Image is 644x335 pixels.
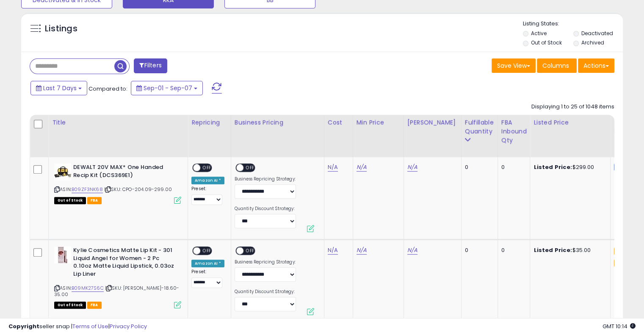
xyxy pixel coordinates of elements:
[614,163,630,172] small: FBM
[30,81,87,95] button: Last 7 Days
[110,322,147,330] a: Privacy Policy
[72,186,103,193] a: B09ZF3NK68
[54,246,181,307] div: ASIN:
[357,246,367,255] a: N/A
[603,322,636,330] span: 2025-09-15 10:14 GMT
[52,118,184,127] div: Title
[581,30,613,37] label: Deactivated
[407,118,458,127] div: [PERSON_NAME]
[531,39,562,46] label: Out of Stock
[235,289,296,295] label: Quantity Discount Strategy:
[581,39,604,46] label: Archived
[8,323,147,331] div: seller snap | |
[465,163,491,171] div: 0
[144,84,192,92] span: Sep-01 - Sep-07
[191,118,227,127] div: Repricing
[542,61,569,70] span: Columns
[191,260,224,267] div: Amazon AI *
[523,20,623,28] p: Listing States:
[235,259,296,265] label: Business Repricing Strategy:
[88,85,127,93] span: Compared to:
[578,58,614,73] button: Actions
[614,258,630,268] small: FBA
[87,197,102,204] span: FBA
[191,186,224,205] div: Preset:
[54,285,180,297] span: | SKU: [PERSON_NAME]-18.60-35.00
[45,23,77,35] h5: Listings
[501,246,524,254] div: 0
[235,118,321,127] div: Business Pricing
[501,163,524,171] div: 0
[328,246,338,255] a: N/A
[531,30,547,37] label: Active
[465,118,494,136] div: Fulfillable Quantity
[533,246,572,254] b: Listed Price:
[531,103,614,111] div: Displaying 1 to 25 of 1048 items
[134,58,167,73] button: Filters
[200,164,214,172] span: OFF
[191,177,224,184] div: Amazon AI *
[328,163,338,172] a: N/A
[501,118,527,145] div: FBA inbound Qty
[407,163,417,172] a: N/A
[87,302,102,309] span: FBA
[357,118,400,127] div: Min Price
[235,206,296,212] label: Quantity Discount Strategy:
[200,247,214,255] span: OFF
[537,58,577,73] button: Columns
[131,81,203,95] button: Sep-01 - Sep-07
[72,285,104,292] a: B09MK27S6C
[533,118,607,127] div: Listed Price
[533,163,572,171] b: Listed Price:
[328,118,349,127] div: Cost
[73,163,176,181] b: DEWALT 20V MAX* One Handed Recip Kit (DCS369E1)
[72,322,108,330] a: Terms of Use
[533,246,604,254] div: $35.00
[43,84,77,92] span: Last 7 Days
[614,246,630,256] small: FBA
[104,186,172,193] span: | SKU: CPO-204.09-299.00
[73,246,176,280] b: Kylie Cosmetics Matte Lip Kit - 301 Liquid Angel for Women - 2 Pc 0.10oz Matte Liquid Lipstick, 0...
[243,247,257,255] span: OFF
[8,322,39,330] strong: Copyright
[492,58,536,73] button: Save View
[533,163,604,171] div: $299.00
[357,163,367,172] a: N/A
[54,302,86,309] span: All listings that are currently out of stock and unavailable for purchase on Amazon
[54,163,71,180] img: 41EurhwSndL._SL40_.jpg
[235,176,296,182] label: Business Repricing Strategy:
[54,197,86,204] span: All listings that are currently out of stock and unavailable for purchase on Amazon
[54,246,71,263] img: 417vIzzU70L._SL40_.jpg
[54,163,181,203] div: ASIN:
[191,269,224,288] div: Preset:
[407,246,417,255] a: N/A
[243,164,257,172] span: OFF
[465,246,491,254] div: 0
